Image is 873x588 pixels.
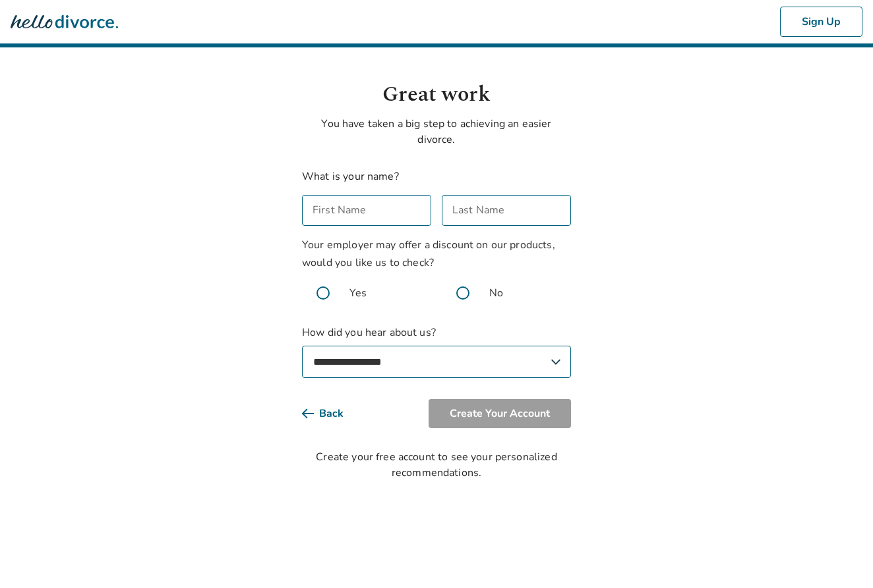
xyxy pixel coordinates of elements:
[302,399,365,428] button: Back
[302,325,571,378] label: How did you hear about us?
[349,285,367,301] span: Yes
[302,116,571,147] p: You have taken a big step to achieving an easier divorce.
[489,285,503,301] span: No
[807,525,873,588] iframe: Chat Widget
[302,79,571,111] h1: Great work
[302,346,571,378] select: How did you hear about us?
[429,399,571,428] button: Create Your Account
[302,169,399,184] label: What is your name?
[302,449,571,481] div: Create your free account to see your personalized recommendations.
[780,7,862,37] button: Sign Up
[302,238,555,270] span: Your employer may offer a discount on our products, would you like us to check?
